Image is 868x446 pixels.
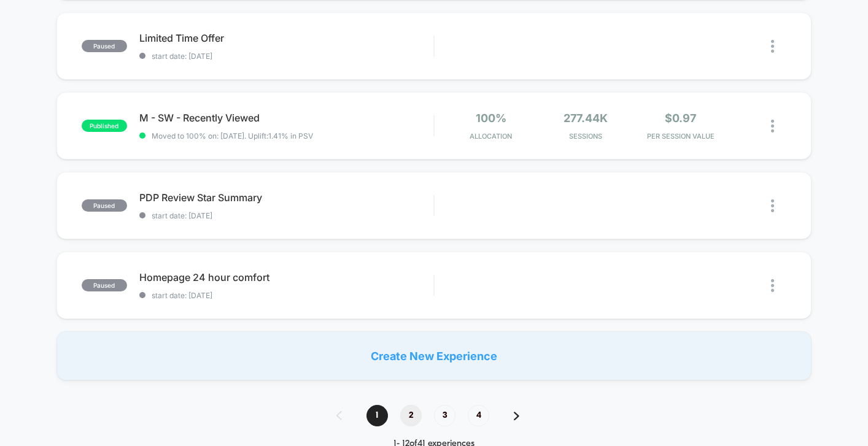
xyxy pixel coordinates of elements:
[139,112,433,124] span: M - SW - Recently Viewed
[665,112,696,125] span: $0.97
[514,412,519,420] img: pagination forward
[139,211,433,220] span: start date: [DATE]
[82,199,127,212] span: paused
[56,331,812,380] div: Create New Experience
[400,405,422,426] span: 2
[541,132,630,140] span: Sessions
[476,112,506,125] span: 100%
[82,120,127,132] span: published
[139,191,433,204] span: PDP Review Star Summary
[366,405,388,426] span: 1
[82,279,127,291] span: paused
[139,32,433,44] span: Limited Time Offer
[636,132,724,140] span: PER SESSION VALUE
[470,132,512,140] span: Allocation
[771,120,774,133] img: close
[139,271,433,283] span: Homepage 24 hour comfort
[434,405,455,426] span: 3
[82,40,127,52] span: paused
[564,112,608,125] span: 277.44k
[468,405,489,426] span: 4
[139,291,433,300] span: start date: [DATE]
[771,199,774,212] img: close
[152,131,313,140] span: Moved to 100% on: [DATE] . Uplift: 1.41% in PSV
[139,52,433,61] span: start date: [DATE]
[771,40,774,53] img: close
[771,279,774,292] img: close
